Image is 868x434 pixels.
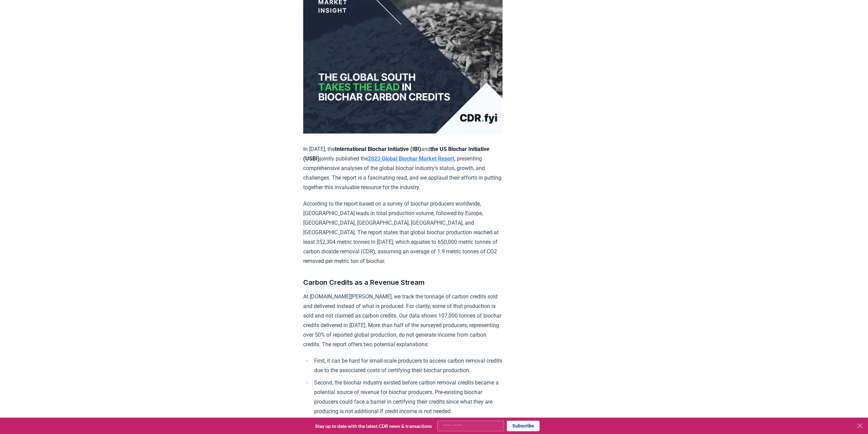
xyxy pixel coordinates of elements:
li: First, it can be hard for small-scale producers to access carbon removal credits due to the assoc... [312,356,503,375]
a: 2023 Global Biochar Market Report [368,155,454,162]
p: At [DOMAIN_NAME][PERSON_NAME], we track the tonnage of carbon credits sold and delivered instead ... [303,292,503,349]
p: According to the report based on a survey of biochar producers worldwide, [GEOGRAPHIC_DATA] leads... [303,199,503,266]
strong: the US Biochar Initiative (USBI) [303,146,489,162]
li: Second, the biochar industry existed before carbon removal credits became a potential source of r... [312,378,503,416]
h3: Carbon Credits as a Revenue Stream [303,277,503,288]
p: In [DATE], the and jointly published the , presenting comprehensive analyses of the global biocha... [303,144,503,192]
strong: International Biochar Initiative (IBI) [335,146,421,152]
